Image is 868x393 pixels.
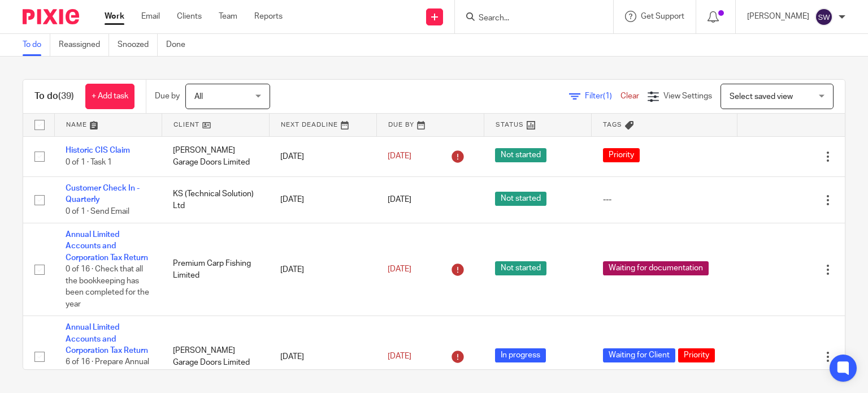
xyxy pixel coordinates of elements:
[388,266,411,274] span: [DATE]
[495,348,546,362] span: In progress
[66,323,148,355] a: Annual Limited Accounts and Corporation Tax Return
[155,90,180,102] p: Due by
[66,184,140,204] a: Customer Check In - Quarterly
[118,34,158,56] a: Snoozed
[603,194,726,205] div: ---
[162,176,269,223] td: KS (Technical Solution) Ltd
[388,153,411,161] span: [DATE]
[58,92,74,101] span: (39)
[603,122,622,128] span: Tags
[162,223,269,316] td: Premium Carp Fishing Limited
[495,148,546,162] span: Not started
[194,93,203,101] span: All
[495,261,546,275] span: Not started
[815,8,833,26] img: svg%3E
[105,11,124,22] a: Work
[66,359,149,390] span: 6 of 16 · Prepare Annual Accounts and Tax Return
[219,11,237,22] a: Team
[66,146,130,154] a: Historic CIS Claim
[141,11,160,22] a: Email
[641,12,684,20] span: Get Support
[177,11,202,22] a: Clients
[66,265,149,308] span: 0 of 16 · Check that all the bookkeeping has been completed for the year
[254,11,283,22] a: Reports
[620,92,639,100] a: Clear
[269,136,376,176] td: [DATE]
[388,353,411,361] span: [DATE]
[603,148,640,162] span: Priority
[66,231,148,262] a: Annual Limited Accounts and Corporation Tax Return
[85,84,134,109] a: + Add task
[585,92,620,100] span: Filter
[23,34,50,56] a: To do
[59,34,109,56] a: Reassigned
[603,348,675,362] span: Waiting for Client
[34,90,74,102] h1: To do
[730,93,793,101] span: Select saved view
[478,14,579,24] input: Search
[603,261,709,275] span: Waiting for documentation
[603,92,612,100] span: (1)
[269,223,376,316] td: [DATE]
[66,158,112,166] span: 0 of 1 · Task 1
[162,136,269,176] td: [PERSON_NAME] Garage Doors Limited
[747,11,809,22] p: [PERSON_NAME]
[663,92,712,100] span: View Settings
[166,34,194,56] a: Done
[269,176,376,223] td: [DATE]
[678,348,715,362] span: Priority
[495,192,546,206] span: Not started
[388,196,411,204] span: [DATE]
[66,208,129,215] span: 0 of 1 · Send Email
[23,9,79,24] img: Pixie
